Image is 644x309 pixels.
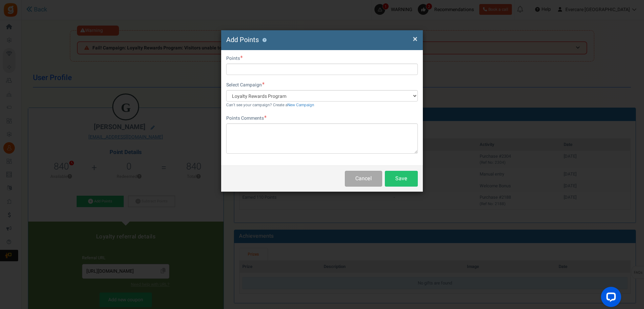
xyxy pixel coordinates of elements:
[226,102,314,108] small: Can't see your campaign? Create a
[226,55,243,62] label: Points
[226,115,267,122] label: Points Comments
[226,35,259,45] span: Add Points
[413,33,417,45] span: ×
[226,82,265,88] label: Select Campaign
[287,102,314,108] a: New Campaign
[385,171,418,187] button: Save
[345,171,382,187] button: Cancel
[262,38,267,42] button: ?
